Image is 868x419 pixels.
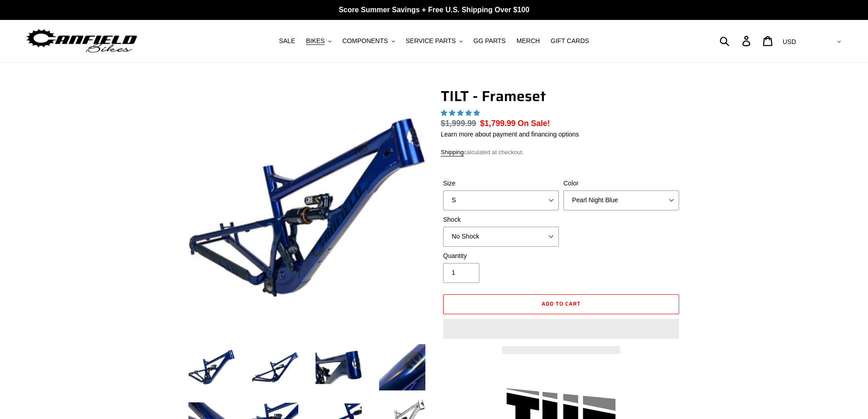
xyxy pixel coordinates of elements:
img: Load image into Gallery viewer, TILT - Frameset [377,342,427,392]
span: GG PARTS [473,37,506,45]
span: SALE [279,37,295,45]
input: Search [725,31,748,51]
a: Shipping [441,149,464,156]
button: SERVICE PARTS [401,35,467,47]
label: Size [443,179,559,188]
s: $1,999.99 [441,119,476,128]
span: SERVICE PARTS [405,37,455,45]
img: Load image into Gallery viewer, TILT - Frameset [187,342,237,392]
a: GIFT CARDS [546,35,594,47]
span: MERCH [517,37,540,45]
button: BIKES [301,35,336,47]
img: Load image into Gallery viewer, TILT - Frameset [314,342,364,392]
label: Quantity [443,251,559,261]
a: Learn more about payment and financing options [441,131,579,138]
img: Load image into Gallery viewer, TILT - Frameset [250,342,300,392]
div: calculated at checkout. [441,148,681,157]
span: $1,799.99 [480,119,516,128]
span: On Sale! [518,117,550,129]
a: GG PARTS [469,35,510,47]
button: COMPONENTS [338,35,399,47]
h1: TILT - Frameset [441,88,681,105]
span: Add to cart [542,299,581,308]
span: BIKES [306,37,325,45]
label: Shock [443,215,559,224]
span: COMPONENTS [342,37,388,45]
img: TILT - Frameset [188,89,425,326]
button: Add to cart [443,294,679,314]
a: MERCH [512,35,544,47]
a: SALE [274,35,300,47]
span: 5.00 stars [441,109,482,117]
span: GIFT CARDS [551,37,589,45]
label: Color [563,179,679,188]
img: Canfield Bikes [25,27,138,55]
